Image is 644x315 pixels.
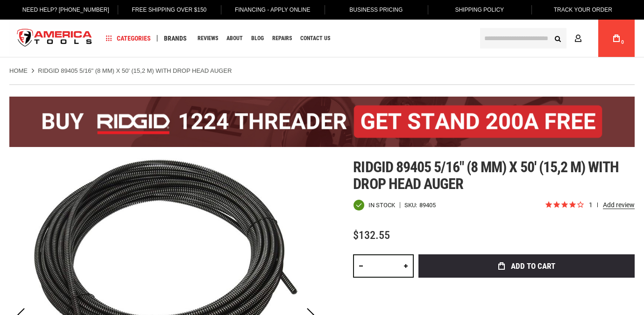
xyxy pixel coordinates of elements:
[368,202,395,208] span: In stock
[545,200,635,210] span: Rated 4.0 out of 5 stars 1 reviews
[419,202,436,208] div: 89405
[198,35,218,41] span: Reviews
[251,35,264,41] span: Blog
[226,35,243,41] span: About
[9,97,635,147] img: BOGO: Buy the RIDGID® 1224 Threader (26092), get the 92467 200A Stand FREE!
[9,21,100,56] a: store logo
[404,202,419,208] strong: SKU
[193,32,222,45] a: Reviews
[353,158,619,193] span: Ridgid 89405 5/16" (8 mm) x 50' (15,2 m) with drop head auger
[296,32,334,45] a: Contact Us
[589,201,635,209] span: 1 reviews
[9,67,28,75] a: Home
[511,262,555,270] span: Add to Cart
[38,67,232,74] strong: RIDGID 89405 5/16" (8 MM) X 50' (15,2 M) WITH DROP HEAD AUGER
[417,280,637,308] iframe: Secure express checkout frame
[353,229,390,242] span: $132.55
[164,35,187,42] span: Brands
[247,32,268,45] a: Blog
[455,7,504,13] span: Shipping Policy
[272,35,292,41] span: Repairs
[549,29,566,47] button: Search
[418,254,635,278] button: Add to Cart
[597,203,598,207] span: review
[102,32,155,45] a: Categories
[608,20,625,57] a: 0
[300,35,330,41] span: Contact Us
[106,35,151,42] span: Categories
[222,32,247,45] a: About
[268,32,296,45] a: Repairs
[621,40,624,45] span: 0
[160,32,191,45] a: Brands
[353,199,395,211] div: Availability
[9,21,100,56] img: America Tools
